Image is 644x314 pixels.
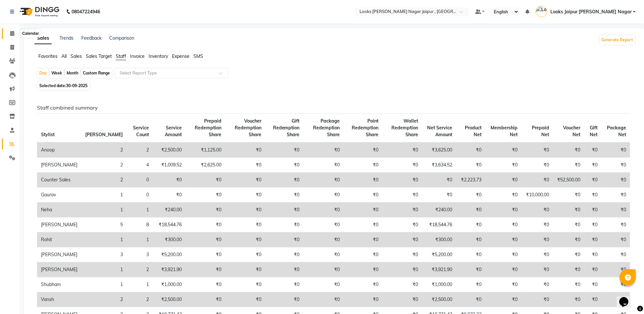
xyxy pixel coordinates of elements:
span: Wallet Redemption Share [391,118,418,137]
td: ₹3,634.52 [422,158,456,173]
td: ₹3,921.90 [153,262,186,277]
td: ₹0 [485,217,522,232]
td: Vansh [37,292,81,307]
td: ₹0 [585,262,602,277]
td: ₹0 [601,188,630,203]
td: ₹0 [553,217,585,232]
td: ₹0 [344,188,382,203]
td: ₹0 [553,203,585,217]
td: ₹0 [521,173,553,188]
span: Prepaid Redemption Share [195,118,221,137]
td: ₹0 [601,158,630,173]
td: ₹0 [521,262,553,277]
td: ₹0 [585,203,602,217]
span: Expense [172,53,190,59]
td: ₹0 [585,217,602,232]
td: ₹0 [304,188,344,203]
td: ₹1,000.00 [422,277,456,292]
td: 0 [127,173,153,188]
img: Looks Jaipur Malviya Nagar [536,6,547,17]
td: ₹0 [265,217,304,232]
span: [PERSON_NAME] [85,132,123,137]
td: ₹5,200.00 [153,247,186,262]
td: ₹0 [265,262,304,277]
td: ₹0 [383,217,422,232]
td: ₹0 [585,173,602,188]
td: ₹0 [383,203,422,217]
span: Invoice [130,53,145,59]
td: ₹0 [456,292,485,307]
td: Counter Sales [37,173,81,188]
span: Net Service Amount [427,125,452,137]
img: logo [17,3,61,21]
td: 2 [81,173,127,188]
td: ₹0 [265,292,304,307]
td: ₹18,544.76 [422,217,456,232]
span: Sales Target [86,53,112,59]
td: ₹0 [383,232,422,247]
span: 30-09-2025 [66,83,87,88]
td: ₹0 [383,158,422,173]
td: 2 [81,142,127,158]
td: ₹0 [265,188,304,203]
td: ₹0 [225,247,265,262]
td: ₹0 [601,262,630,277]
td: ₹0 [344,232,382,247]
td: ₹0 [225,262,265,277]
span: Gift Redemption Share [273,118,300,137]
td: ₹0 [304,262,344,277]
td: [PERSON_NAME] [37,217,81,232]
td: ₹0 [601,247,630,262]
td: ₹0 [225,188,265,203]
td: ₹0 [265,203,304,217]
span: Membership Net [491,125,518,137]
td: Anoop [37,142,81,158]
td: ₹0 [485,158,522,173]
span: Service Amount [165,125,182,137]
td: ₹0 [521,232,553,247]
td: ₹0 [485,173,522,188]
td: ₹0 [456,188,485,203]
td: ₹0 [383,247,422,262]
td: ₹0 [344,142,382,158]
td: ₹0 [456,203,485,217]
td: ₹0 [553,188,585,203]
td: ₹0 [153,188,186,203]
td: ₹0 [344,158,382,173]
span: Point Redemption Share [352,118,379,137]
td: ₹0 [225,232,265,247]
td: ₹0 [225,158,265,173]
td: ₹0 [553,232,585,247]
td: ₹0 [485,232,522,247]
a: Trends [59,35,73,41]
span: Looks Jaipur [PERSON_NAME] Nagar [550,8,632,15]
td: ₹0 [344,203,382,217]
td: ₹300.00 [153,232,186,247]
td: ₹0 [521,203,553,217]
span: Staff [116,53,126,59]
td: ₹0 [344,277,382,292]
td: ₹0 [456,277,485,292]
td: ₹0 [383,173,422,188]
td: ₹0 [521,277,553,292]
span: All [61,53,67,59]
td: ₹0 [553,142,585,158]
td: ₹0 [553,247,585,262]
span: Package Redemption Share [313,118,340,137]
td: ₹0 [485,142,522,158]
b: 08047224946 [72,3,100,21]
td: ₹0 [304,247,344,262]
td: ₹0 [521,217,553,232]
td: [PERSON_NAME] [37,262,81,277]
div: Month [65,69,80,78]
td: ₹0 [304,173,344,188]
div: Day [38,69,48,78]
td: ₹0 [553,292,585,307]
td: ₹1,125.00 [186,142,226,158]
td: 1 [81,262,127,277]
td: 8 [127,217,153,232]
td: ₹0 [585,277,602,292]
td: ₹0 [265,232,304,247]
td: 1 [127,232,153,247]
td: ₹240.00 [153,203,186,217]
